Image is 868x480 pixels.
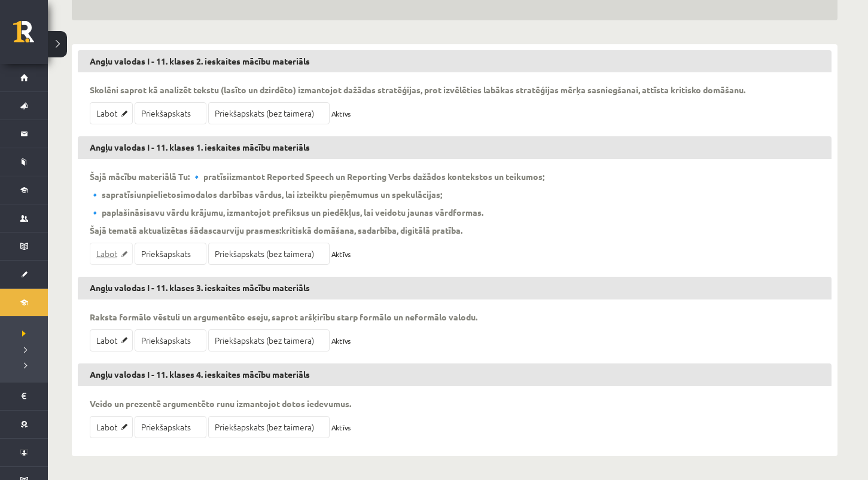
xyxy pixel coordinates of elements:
a: Priekšapskats (bez taimera) [208,102,330,124]
span: Aktīvs [331,109,351,118]
p: un modalos darbības vārdus, lai izteiktu pieņēmumus un spekulācijas; [90,189,442,200]
a: Labot [90,243,133,265]
a: Rīgas 1. Tālmācības vidusskola [13,21,48,51]
p: Veido un prezentē argumentēto runu izmantojot dotos iedevumus. [90,398,351,409]
strong: 🔹 paplašināsi [90,207,146,218]
h3: Angļu valodas I - 11. klases 2. ieskaites mācību materiāls [78,50,832,73]
strong: Šajā mācību materiālā Tu: [90,171,190,182]
p: Raksta formālo vēstuli un argumentēto eseju, saprot aršķirību starp formālo un neformālo valodu. [90,311,477,322]
p: savu vārdu krājumu, izmantojot prefiksus un piedēkļus, lai veidotu jaunas vārdformas. [90,207,483,218]
a: Priekšapskats (bez taimera) [208,243,330,265]
a: Priekšapskats (bez taimera) [208,329,330,351]
a: Priekšapskats [135,416,206,438]
span: Aktīvs [331,423,351,432]
a: Priekšapskats [135,329,206,351]
strong: 🔹 pratīsi [191,171,229,182]
a: Priekšapskats [135,102,206,124]
strong: pielietosi [146,189,183,200]
p: Skolēni saprot kā analizēt tekstu (lasīto un dzirdēto) izmantojot dažādas stratēģijas, prot izvēl... [90,84,745,95]
a: Labot [90,416,133,438]
h3: Angļu valodas I - 11. klases 3. ieskaites mācību materiāls [78,277,832,299]
a: Labot [90,102,133,124]
a: Priekšapskats [135,243,206,265]
p: izmantot Reported Speech un Reporting Verbs dažādos kontekstos un teikumos; [191,171,544,182]
strong: 🔹 sapratīsi [90,189,136,200]
strong: caurviju prasmes: [212,225,281,236]
h3: Angļu valodas I - 11. klases 1. ieskaites mācību materiāls [78,136,832,159]
h3: Angļu valodas I - 11. klases 4. ieskaites mācību materiāls [78,363,832,386]
a: Priekšapskats (bez taimera) [208,416,330,438]
a: Labot [90,329,133,351]
p: Šajā tematā aktualizētas šādas kritiskā domāšana, sadarbība, digitālā pratība. [90,225,462,236]
span: Aktīvs [331,336,351,346]
span: Aktīvs [331,249,351,259]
